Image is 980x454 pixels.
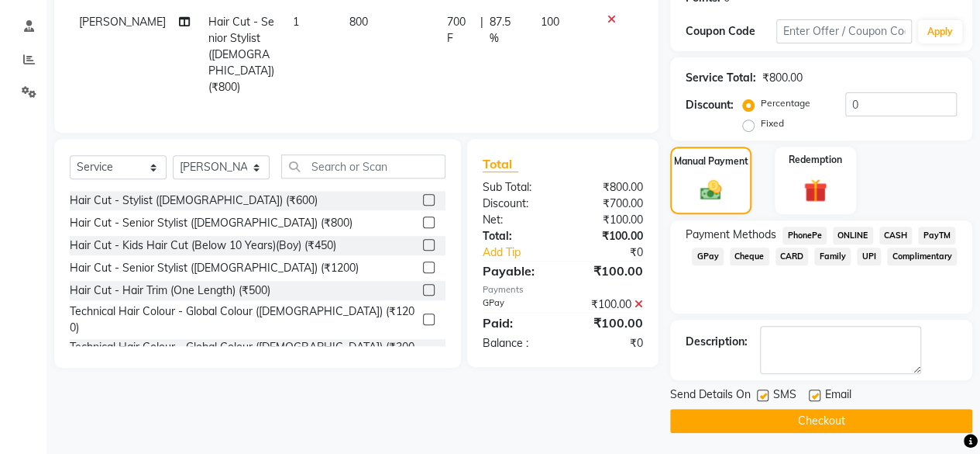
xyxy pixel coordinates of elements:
[825,386,851,406] span: Email
[775,248,809,265] span: CARD
[480,14,483,47] span: |
[70,339,417,372] div: Technical Hair Colour - Global Colour ([DEMOGRAPHIC_DATA]) (₹3000)
[762,70,803,86] div: ₹800.00
[562,296,655,313] div: ₹100.00
[692,248,724,265] span: GPay
[471,296,563,313] div: GPay
[686,227,776,243] span: Payment Methods
[686,334,748,350] div: Description:
[578,244,655,261] div: ₹0
[686,97,734,113] div: Discount:
[70,237,336,254] div: Hair Cut - Kids Hair Cut (Below 10 Years)(Boy) (₹450)
[471,212,563,228] div: Net:
[730,248,769,265] span: Cheque
[782,227,827,244] span: PhonePe
[918,20,962,43] button: Apply
[686,23,776,40] div: Coupon Code
[562,262,655,280] div: ₹100.00
[447,14,474,47] span: 700 F
[761,96,810,110] label: Percentage
[471,179,563,196] div: Sub Total:
[349,15,368,29] span: 800
[562,196,655,212] div: ₹700.00
[670,386,751,406] span: Send Details On
[79,15,166,29] span: [PERSON_NAME]
[562,179,655,196] div: ₹800.00
[471,314,563,332] div: Paid:
[789,153,842,167] label: Redemption
[70,303,417,336] div: Technical Hair Colour - Global Colour ([DEMOGRAPHIC_DATA]) (₹1200)
[471,335,563,352] div: Balance :
[879,227,913,244] span: CASH
[670,409,972,433] button: Checkout
[281,154,445,178] input: Search or Scan
[887,248,957,265] span: Complimentary
[483,156,518,172] span: Total
[541,15,559,29] span: 100
[773,386,796,406] span: SMS
[70,260,359,276] div: Hair Cut - Senior Stylist ([DEMOGRAPHIC_DATA]) (₹1200)
[918,227,955,244] span: PayTM
[761,116,784,130] label: Fixed
[814,248,851,265] span: Family
[562,212,655,228] div: ₹100.00
[471,262,563,280] div: Payable:
[562,228,655,244] div: ₹100.00
[490,14,522,47] span: 87.5 %
[796,176,834,205] img: _gift.svg
[471,228,563,244] div: Total:
[471,196,563,212] div: Discount:
[857,248,881,265] span: UPI
[674,154,748,168] label: Manual Payment
[833,227,873,244] span: ONLINE
[562,335,655,352] div: ₹0
[70,282,270,299] div: Hair Cut - Hair Trim (One Length) (₹500)
[562,314,655,332] div: ₹100.00
[776,19,912,43] input: Enter Offer / Coupon Code
[70,215,352,231] div: Hair Cut - Senior Stylist ([DEMOGRAPHIC_DATA]) (₹800)
[686,70,756,86] div: Service Total:
[693,178,729,203] img: _cash.svg
[293,15,299,29] span: 1
[483,283,643,296] div: Payments
[208,15,274,94] span: Hair Cut - Senior Stylist ([DEMOGRAPHIC_DATA]) (₹800)
[471,244,578,261] a: Add Tip
[70,192,318,209] div: Hair Cut - Stylist ([DEMOGRAPHIC_DATA]) (₹600)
